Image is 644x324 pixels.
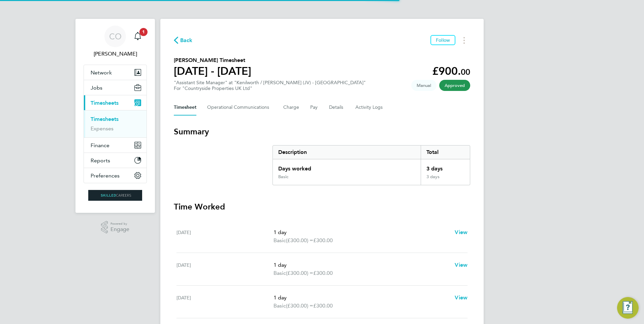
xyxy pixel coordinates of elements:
[273,269,286,277] span: Basic
[310,99,318,116] button: Pay
[84,80,147,95] button: Jobs
[313,302,333,309] span: £300.00
[139,28,148,36] span: 1
[421,159,470,174] div: 3 days
[174,36,193,44] button: Back
[273,159,421,174] div: Days worked
[273,294,449,302] p: 1 day
[91,172,120,179] span: Preferences
[283,99,299,116] button: Charge
[458,35,470,45] button: Timesheets Menu
[75,19,155,213] nav: Main navigation
[84,95,147,110] button: Timesheets
[455,262,468,268] span: View
[84,190,147,201] a: Go to home page
[110,227,129,232] span: Engage
[455,229,468,235] span: View
[101,221,130,234] a: Powered byEngage
[174,86,366,91] div: For "Countryside Properties UK Ltd"
[421,145,470,159] div: Total
[176,261,273,277] div: [DATE]
[411,80,437,91] span: This timesheet was manually created.
[174,99,196,116] button: Timesheet
[455,228,468,236] a: View
[176,294,273,310] div: [DATE]
[84,26,147,58] a: CO[PERSON_NAME]
[273,145,421,159] div: Description
[455,294,468,301] span: View
[617,297,639,319] button: Engage Resource Center
[436,37,450,43] span: Follow
[174,64,251,78] h1: [DATE] - [DATE]
[278,174,288,180] div: Basic
[84,168,147,183] button: Preferences
[421,174,470,185] div: 3 days
[110,221,129,227] span: Powered by
[174,126,470,137] h3: Summary
[174,56,251,64] h2: [PERSON_NAME] Timesheet
[91,85,102,91] span: Jobs
[84,50,147,58] span: Craig O'Donovan
[91,116,119,122] a: Timesheets
[273,236,286,245] span: Basic
[84,65,147,80] button: Network
[313,237,333,244] span: £300.00
[109,32,122,41] span: CO
[84,153,147,168] button: Reports
[180,36,193,44] span: Back
[329,99,345,116] button: Details
[176,228,273,245] div: [DATE]
[313,270,333,276] span: £300.00
[439,80,470,91] span: This timesheet has been approved.
[273,261,449,269] p: 1 day
[91,69,112,76] span: Network
[174,80,366,91] div: "Assistant Site Manager" at "Kenilworth / [PERSON_NAME] (JV) - [GEOGRAPHIC_DATA]"
[91,100,119,106] span: Timesheets
[88,190,142,201] img: skilledcareers-logo-retina.png
[84,110,147,137] div: Timesheets
[286,270,313,276] span: (£300.00) =
[455,261,468,269] a: View
[272,145,470,185] div: Summary
[131,26,144,47] a: 1
[432,65,470,77] app-decimal: £900.
[174,201,470,212] h3: Time Worked
[430,35,455,45] button: Follow
[286,302,313,309] span: (£300.00) =
[455,294,468,302] a: View
[207,99,272,116] button: Operational Communications
[355,99,384,116] button: Activity Logs
[91,125,114,132] a: Expenses
[286,237,313,244] span: (£300.00) =
[84,138,147,153] button: Finance
[273,228,449,236] p: 1 day
[91,157,110,164] span: Reports
[461,67,470,77] span: 00
[273,302,286,310] span: Basic
[91,142,109,149] span: Finance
